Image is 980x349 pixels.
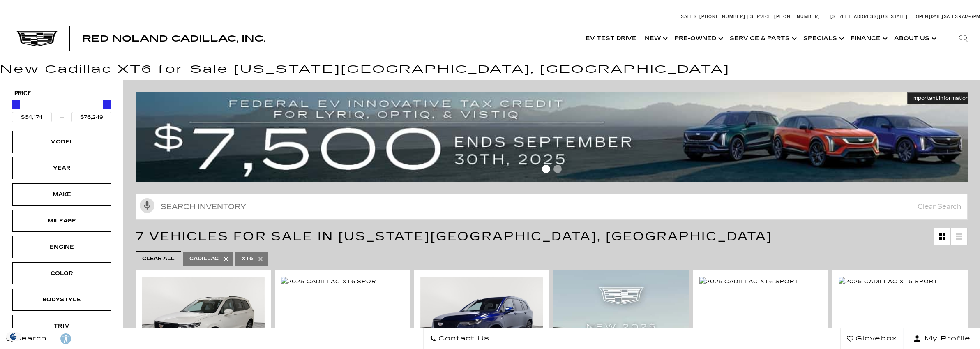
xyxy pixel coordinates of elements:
div: Maximum Price [103,100,111,109]
div: TrimTrim [12,315,111,337]
div: Year [41,164,82,173]
div: ColorColor [12,262,111,284]
input: Minimum [12,112,52,122]
div: Engine [41,243,82,252]
span: Cadillac [189,254,219,264]
span: Go to slide 1 [542,165,550,173]
span: XT6 [242,254,253,264]
div: MileageMileage [12,210,111,232]
div: Color [41,269,82,278]
section: Click to Open Cookie Consent Modal [4,332,23,341]
span: 7 Vehicles for Sale in [US_STATE][GEOGRAPHIC_DATA], [GEOGRAPHIC_DATA] [136,229,772,244]
div: Make [41,190,82,199]
a: Glovebox [840,328,904,349]
img: 2025 Cadillac XT6 Sport [281,277,380,286]
span: Important Information [912,95,969,102]
a: Contact Us [423,328,496,349]
span: Search [13,333,47,344]
a: Service: [PHONE_NUMBER] [747,14,822,19]
span: Go to slide 2 [553,165,562,173]
a: EV Test Drive [581,22,641,55]
h5: Price [14,90,109,97]
div: MakeMake [12,183,111,206]
div: Bodystyle [41,295,82,304]
img: 2025 Cadillac XT6 Sport [839,277,938,286]
a: Pre-Owned [670,22,726,55]
span: Sales: [944,14,959,19]
div: Minimum Price [12,100,20,109]
div: BodystyleBodystyle [12,289,111,311]
a: Red Noland Cadillac, Inc. [82,35,265,43]
button: Important Information [907,92,974,104]
button: Open user profile menu [904,328,980,349]
span: Contact Us [436,333,489,344]
div: Model [41,137,82,146]
span: Open [DATE] [916,14,943,19]
a: Finance [846,22,890,55]
img: Opt-Out Icon [4,332,23,341]
span: Service: [750,14,773,19]
a: Sales: [PHONE_NUMBER] [681,14,747,19]
input: Maximum [71,112,111,122]
a: Service & Parts [726,22,799,55]
div: ModelModel [12,131,111,153]
img: Cadillac Dark Logo with Cadillac White Text [16,31,58,46]
span: My Profile [921,333,971,344]
img: vrp-tax-ending-august-version [136,92,974,182]
div: EngineEngine [12,236,111,258]
span: Red Noland Cadillac, Inc. [82,34,265,44]
a: [STREET_ADDRESS][US_STATE] [830,14,908,19]
span: Clear All [142,254,175,264]
a: New [641,22,670,55]
span: [PHONE_NUMBER] [774,14,820,19]
span: [PHONE_NUMBER] [699,14,745,19]
a: Specials [799,22,846,55]
span: 9 AM-6 PM [959,14,980,19]
div: Trim [41,321,82,331]
div: Price [12,97,111,122]
img: 2025 Cadillac XT6 Sport [699,277,799,286]
div: YearYear [12,157,111,179]
div: Mileage [41,216,82,225]
span: Sales: [681,14,698,19]
input: Search Inventory [136,194,968,220]
svg: Click to toggle on voice search [140,198,154,213]
a: About Us [890,22,939,55]
span: Glovebox [853,333,897,344]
